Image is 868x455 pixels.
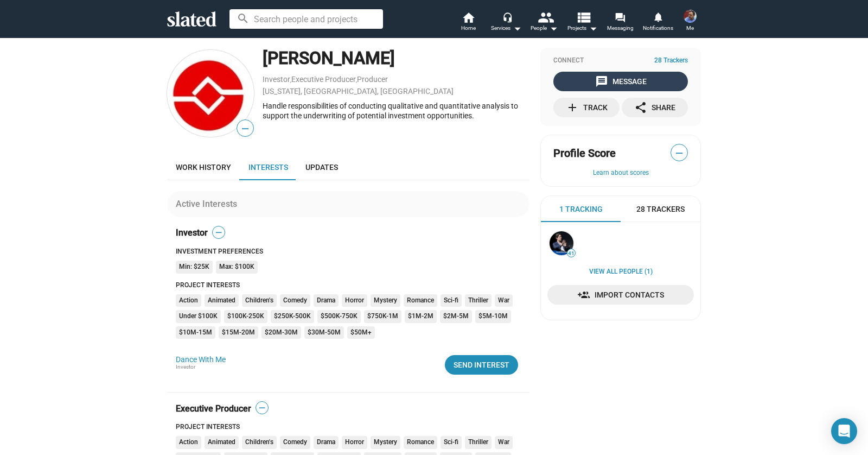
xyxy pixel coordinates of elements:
mat-chip: War [495,436,513,449]
img: Robert DiGregorio Jr [684,10,697,23]
span: , [356,77,357,83]
button: Message [553,72,688,91]
div: People [531,22,558,35]
span: 41 [567,250,575,257]
mat-chip: Animated [205,436,239,449]
span: Updates [305,163,338,172]
mat-chip: $5M-10M [475,310,511,323]
span: Work history [176,163,231,172]
button: Learn about scores [553,169,688,178]
a: Executive Producer [291,75,356,84]
a: Home [449,11,487,35]
mat-chip: $2M-5M [440,310,472,323]
mat-chip: Comedy [280,294,310,307]
mat-chip: Action [176,294,201,307]
a: Investor [263,75,290,84]
a: Work history [167,154,240,180]
mat-icon: people [538,9,553,25]
mat-chip: $1M-2M [405,310,437,323]
div: Project Interests [176,423,529,432]
a: Producer [357,75,388,84]
span: — [256,403,268,413]
mat-chip: $250K-500K [271,310,314,323]
span: Interests [248,163,288,172]
mat-chip: Thriller [465,294,492,307]
mat-chip: Children's [242,294,277,307]
button: Send Interest [445,355,518,375]
mat-icon: arrow_drop_down [547,22,560,35]
span: Investor [176,364,195,370]
div: Connect [553,56,688,65]
mat-chip: $20M-30M [261,326,301,339]
mat-chip: Horror [342,436,367,449]
span: — [213,227,225,238]
span: Me [686,22,694,35]
mat-chip: Mystery [371,436,400,449]
span: Investor [176,227,208,238]
a: Interests [240,154,297,180]
a: Notifications [639,11,677,35]
a: Updates [297,154,347,180]
mat-chip: Action [176,436,201,449]
div: Active Interests [176,198,241,210]
div: Project Interests [176,281,529,290]
mat-chip: Romance [404,294,437,307]
span: Projects [567,22,597,35]
div: Handle responsibilities of conducting qualitative and quantitative analysis to support the underw... [263,101,529,121]
span: — [671,146,687,160]
span: Home [461,22,476,35]
div: Share [634,98,675,117]
mat-chip: War [495,294,513,307]
a: [US_STATE], [GEOGRAPHIC_DATA], [GEOGRAPHIC_DATA] [263,87,454,96]
span: Messaging [607,22,634,35]
mat-chip: $50M+ [347,326,375,339]
div: Track [566,98,608,117]
mat-icon: message [595,75,608,88]
span: 1 Tracking [559,204,603,214]
span: Import Contacts [556,285,685,305]
div: Open Intercom Messenger [831,418,857,444]
mat-icon: add [566,101,579,114]
mat-chip: Mystery [371,294,400,307]
mat-icon: view_list [576,9,591,25]
mat-icon: headset_mic [502,12,512,22]
mat-icon: notifications [653,11,663,22]
mat-icon: arrow_drop_down [510,22,524,35]
mat-chip: Max: $100K [216,261,258,274]
span: 28 Trackers [654,56,688,65]
button: Track [553,98,620,117]
mat-chip: Min: $25K [176,261,213,274]
div: Send Interest [454,355,509,375]
mat-chip: $750K-1M [364,310,401,323]
span: Profile Score [553,146,616,161]
button: Services [487,11,525,35]
img: Elvis Miolan [167,50,254,137]
mat-icon: forum [615,12,625,22]
img: Stephan Paternot [550,231,573,255]
mat-chip: Comedy [280,436,310,449]
mat-chip: $30M-50M [304,326,344,339]
mat-chip: Drama [314,294,339,307]
button: Projects [563,11,601,35]
span: Notifications [643,22,673,35]
mat-chip: $15M-20M [219,326,258,339]
span: 28 Trackers [636,204,685,214]
mat-chip: Under $100K [176,310,221,323]
a: Import Contacts [547,285,694,305]
button: Share [622,98,688,117]
mat-icon: arrow_drop_down [586,22,599,35]
a: Dance With Me [176,355,226,364]
mat-icon: share [634,101,647,114]
a: Messaging [601,11,639,35]
div: Services [491,22,521,35]
mat-icon: home [462,11,475,24]
div: [PERSON_NAME] [263,47,529,70]
mat-chip: $500K-750K [317,310,361,323]
span: — [237,122,253,136]
mat-chip: $100K-250K [224,310,267,323]
mat-chip: Sci-fi [441,436,462,449]
mat-chip: Children's [242,436,277,449]
a: View all People (1) [589,268,653,276]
